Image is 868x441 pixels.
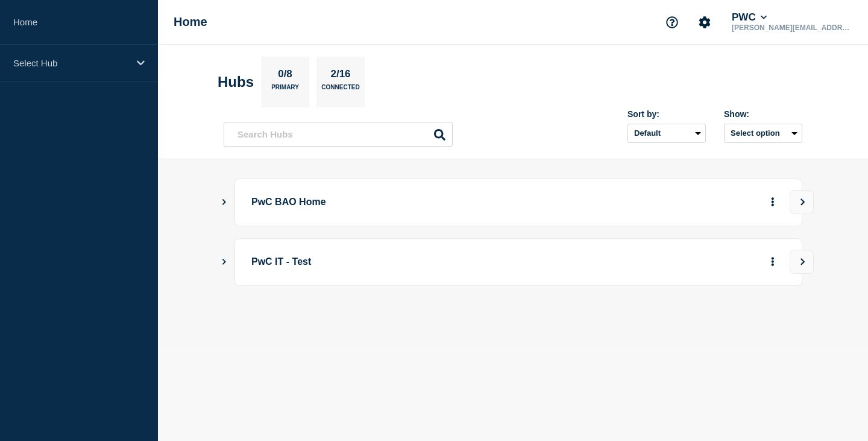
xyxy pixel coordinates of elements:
[765,251,781,273] button: More actions
[724,109,802,119] div: Show:
[174,15,207,29] h1: Home
[13,58,129,68] p: Select Hub
[790,250,814,274] button: View
[790,190,814,214] button: View
[724,124,802,143] button: Select option
[627,109,706,119] div: Sort by:
[221,198,227,207] button: Show Connected Hubs
[271,84,299,97] p: Primary
[218,74,254,90] h2: Hubs
[321,84,359,97] p: Connected
[221,258,227,267] button: Show Connected Hubs
[659,10,685,35] button: Support
[224,122,453,147] input: Search Hubs
[251,191,585,214] p: PwC BAO Home
[274,68,297,84] p: 0/8
[765,191,781,214] button: More actions
[692,10,717,35] button: Account settings
[326,68,355,84] p: 2/16
[729,24,855,32] p: [PERSON_NAME][EMAIL_ADDRESS][PERSON_NAME][DOMAIN_NAME]
[729,11,769,24] button: PWC
[251,251,585,273] p: PwC IT - Test
[627,124,706,143] select: Sort by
